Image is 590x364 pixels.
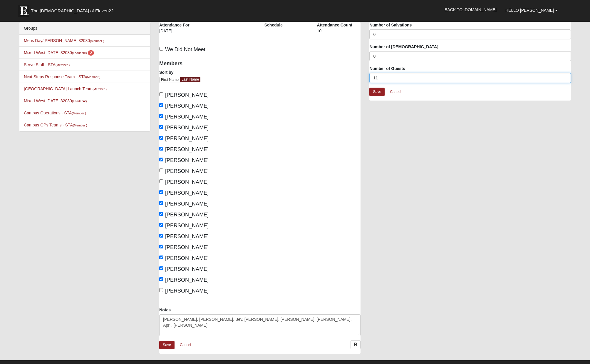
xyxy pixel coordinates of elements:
span: [PERSON_NAME] [165,255,209,261]
small: (Member ) [90,39,104,43]
a: Cancel [386,87,405,96]
a: Print Attendance Roster [351,340,361,349]
input: [PERSON_NAME] [159,201,163,205]
input: [PERSON_NAME] [159,266,163,270]
a: Save [369,88,385,96]
span: [PERSON_NAME] [165,223,209,228]
span: [PERSON_NAME] [165,288,209,294]
div: 10 [317,28,361,38]
label: Sort by [159,69,173,75]
label: Schedule [264,22,283,28]
a: [GEOGRAPHIC_DATA] Launch Team(Member ) [24,86,107,91]
label: Attendance For [159,22,190,28]
label: Attendance Count [317,22,353,28]
small: (Leader ) [72,99,87,103]
a: Last Name [180,77,200,82]
a: Hello [PERSON_NAME] [501,3,562,18]
input: [PERSON_NAME] [159,234,163,238]
a: Campus Operations - STA(Member ) [24,111,86,115]
span: [PERSON_NAME] [165,244,209,250]
a: Serve Staff - STA(Member ) [24,62,70,67]
a: Save [159,341,175,349]
small: (Member ) [93,87,107,91]
input: [PERSON_NAME] [159,158,163,161]
a: Back to [DOMAIN_NAME] [440,2,501,17]
input: [PERSON_NAME] [159,136,163,140]
small: (Member ) [86,75,100,79]
a: Next Steps Response Team - STA(Member ) [24,74,100,79]
span: [PERSON_NAME] [165,266,209,272]
input: [PERSON_NAME] [159,147,163,151]
span: [PERSON_NAME] [165,168,209,174]
a: Mixed West [DATE] 32080(Leader) [24,98,87,103]
span: [PERSON_NAME] [165,201,209,207]
small: (Leader ) [72,51,87,55]
a: Mens Day/[PERSON_NAME] 32080(Member ) [24,38,104,43]
span: [PERSON_NAME] [165,146,209,152]
span: [PERSON_NAME] [165,233,209,239]
span: The [DEMOGRAPHIC_DATA] of Eleven22 [31,8,113,14]
h4: Members [159,61,256,67]
span: [PERSON_NAME] [165,114,209,120]
span: [PERSON_NAME] [165,277,209,283]
span: [PERSON_NAME] [165,125,209,131]
input: [PERSON_NAME] [159,256,163,259]
a: Cancel [176,340,195,350]
input: [PERSON_NAME] [159,92,163,96]
a: Campus OPs Teams - STA(Member ) [24,123,87,127]
span: [PERSON_NAME] [165,103,209,109]
span: Hello [PERSON_NAME] [505,8,554,13]
small: (Member ) [73,123,87,127]
span: [PERSON_NAME] [165,190,209,196]
input: [PERSON_NAME] [159,168,163,172]
span: [PERSON_NAME] [165,136,209,141]
label: Number of Salvations [369,22,412,28]
a: First Name [159,77,180,83]
input: [PERSON_NAME] [159,223,163,227]
span: [PERSON_NAME] [165,92,209,98]
div: [DATE] [159,28,203,38]
input: [PERSON_NAME] [159,125,163,129]
div: Groups [19,22,150,35]
small: (Member ) [72,111,86,115]
span: We Did Not Meet [165,46,205,52]
input: [PERSON_NAME] [159,190,163,194]
label: Number of Guests [369,66,405,71]
input: [PERSON_NAME] [159,245,163,248]
a: Mixed West [DATE] 32080(Leader) 2 [24,50,94,55]
input: We Did Not Meet [159,47,163,51]
input: [PERSON_NAME] [159,288,163,292]
input: [PERSON_NAME] [159,212,163,216]
label: Number of [DEMOGRAPHIC_DATA] [369,44,438,50]
span: [PERSON_NAME] [165,157,209,163]
label: Notes [159,307,171,313]
input: [PERSON_NAME] [159,179,163,183]
span: [PERSON_NAME] [165,212,209,218]
span: number of pending members [88,50,94,56]
a: The [DEMOGRAPHIC_DATA] of Eleven22 [15,2,132,17]
input: [PERSON_NAME] [159,114,163,118]
span: [PERSON_NAME] [165,179,209,185]
textarea: [PERSON_NAME], [PERSON_NAME], Bev, [PERSON_NAME], [PERSON_NAME], [PERSON_NAME], April, [PERSON_NA... [159,314,361,336]
input: [PERSON_NAME] [159,103,163,107]
input: [PERSON_NAME] [159,277,163,281]
small: (Member ) [56,63,70,67]
img: Eleven22 logo [18,5,29,17]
